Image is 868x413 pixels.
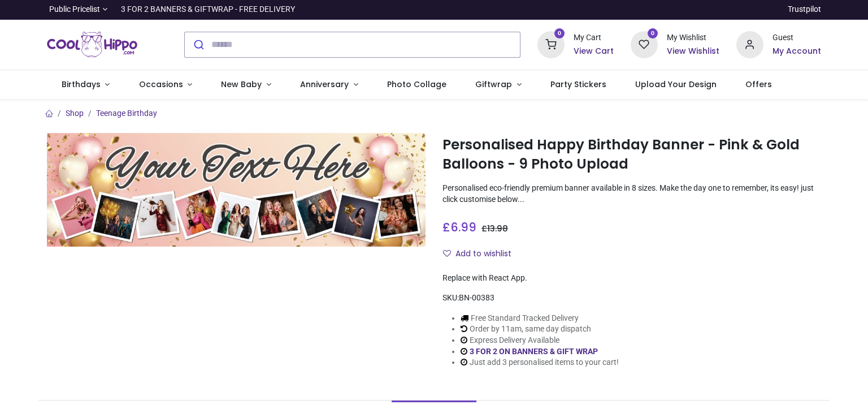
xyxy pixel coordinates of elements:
[772,32,821,44] div: Guest
[459,293,494,302] span: BN-00383
[461,324,619,335] li: Order by 11am, same day dispatch
[442,273,821,284] div: Replace with React App.
[47,133,426,247] img: Personalised Happy Birthday Banner - Pink & Gold Balloons - 9 Photo Upload
[139,79,183,90] span: Occasions
[124,70,207,100] a: Occasions
[481,223,508,234] span: £
[47,29,137,61] img: Cool Hippo
[96,109,157,118] a: Teenage Birthday
[387,79,446,90] span: Photo Collage
[745,79,772,90] span: Offers
[667,46,719,57] a: View Wishlist
[574,32,614,44] div: My Cart
[470,347,598,356] a: 3 FOR 2 ON BANNERS & GIFT WRAP
[648,28,658,39] sup: 0
[475,79,512,90] span: Giftwrap
[221,79,262,90] span: New Baby
[442,135,821,174] h1: Personalised Happy Birthday Banner - Pink & Gold Balloons - 9 Photo Upload
[185,32,211,57] button: Submit
[300,79,349,90] span: Anniversary
[461,357,619,368] li: Just add 3 personalised items to your cart!
[442,183,821,205] p: Personalised eco-friendly premium banner available in 8 sizes. Make the day one to remember, its ...
[207,70,286,100] a: New Baby
[66,109,84,118] a: Shop
[667,32,719,44] div: My Wishlist
[47,4,107,15] a: Public Pricelist
[442,292,821,304] div: SKU:
[62,79,101,90] span: Birthdays
[442,219,476,235] span: £
[461,70,536,100] a: Giftwrap
[788,4,821,15] a: Trustpilot
[47,70,124,100] a: Birthdays
[461,335,619,346] li: Express Delivery Available
[442,244,521,264] button: Add to wishlistAdd to wishlist
[49,4,100,15] span: Public Pricelist
[47,29,137,61] a: Logo of Cool Hippo
[285,70,372,100] a: Anniversary
[121,4,295,15] div: 3 FOR 2 BANNERS & GIFTWRAP - FREE DELIVERY
[554,28,565,39] sup: 0
[461,313,619,324] li: Free Standard Tracked Delivery
[574,46,614,57] a: View Cart
[550,79,606,90] span: Party Stickers
[537,39,565,48] a: 0
[631,39,658,48] a: 0
[450,219,476,235] span: 6.99
[487,223,508,234] span: 13.98
[772,46,821,57] a: My Account
[443,249,451,257] i: Add to wishlist
[635,79,717,90] span: Upload Your Design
